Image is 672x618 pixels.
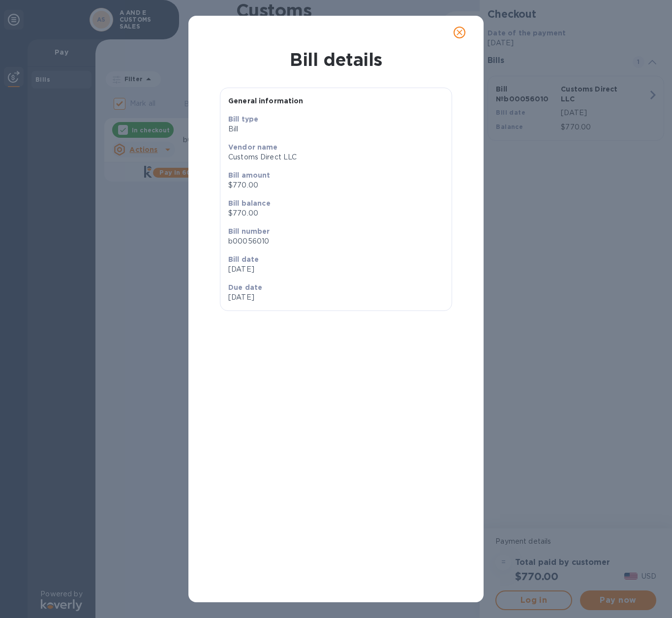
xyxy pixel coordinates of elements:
b: Bill type [228,115,258,123]
p: b00056010 [228,236,444,247]
b: Due date [228,283,262,291]
p: [DATE] [228,264,444,275]
b: Bill date [228,255,259,263]
b: Bill balance [228,199,271,207]
p: Bill [228,124,444,134]
p: Customs Direct LLC [228,152,444,162]
button: close [448,21,471,44]
p: $770.00 [228,208,444,218]
p: [DATE] [228,292,332,303]
h1: Bill details [196,49,476,70]
b: Vendor name [228,143,278,151]
b: Bill amount [228,171,271,179]
b: Bill number [228,227,270,235]
b: General information [228,97,304,105]
p: $770.00 [228,180,444,190]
